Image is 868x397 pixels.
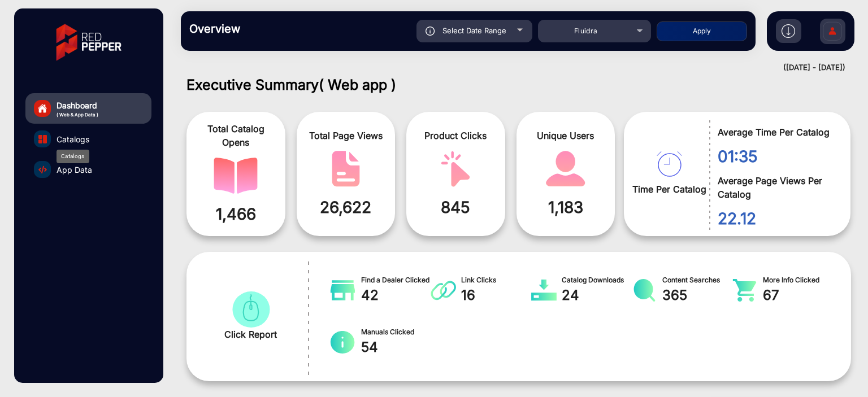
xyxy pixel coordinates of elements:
img: h2download.svg [782,24,795,38]
img: Sign%20Up.svg [821,13,844,53]
span: 67 [763,285,833,306]
img: icon [426,27,435,36]
img: catalog [38,165,47,174]
span: ( Web app ) [319,76,396,93]
img: catalog [657,151,682,177]
span: Unique Users [525,129,607,142]
span: 365 [662,285,732,306]
span: 24 [562,285,632,306]
span: Dashboard [57,99,98,111]
div: ([DATE] - [DATE]) [170,62,845,73]
span: 1,183 [525,195,607,219]
span: Find a Dealer Clicked [361,275,431,285]
a: App Data [25,154,151,185]
span: 54 [361,337,431,357]
span: Catalogs [57,133,89,145]
img: catalog [531,279,557,302]
span: More Info Clicked [763,275,833,285]
span: Catalog Downloads [562,275,632,285]
img: catalog [433,151,478,187]
span: Select Date Range [442,26,506,35]
div: Catalogs [57,150,89,163]
span: Link Clicks [461,275,531,285]
span: 22.12 [718,207,834,230]
h3: Overview [189,22,348,36]
span: 845 [415,195,497,219]
img: catalog [544,151,588,187]
span: Click Report [224,328,277,341]
img: catalog [732,279,757,302]
span: App Data [57,164,92,176]
span: 01:35 [718,145,834,168]
a: Dashboard( Web & App Data ) [25,93,151,124]
img: catalog [324,151,368,187]
span: ( Web & App Data ) [57,111,98,118]
img: home [37,103,47,114]
a: Catalogs [25,124,151,154]
img: catalog [38,135,47,143]
span: Fluidra [574,27,598,35]
h1: Executive Summary [186,76,851,93]
span: Average Time Per Catalog [718,125,834,139]
span: 1,466 [195,202,277,226]
span: 42 [361,285,431,306]
span: Total Page Views [305,129,387,142]
img: catalog [214,158,258,194]
img: catalog [632,279,657,302]
img: catalog [330,279,355,302]
span: Content Searches [662,275,732,285]
img: catalog [330,331,355,354]
span: 26,622 [305,195,387,219]
img: catalog [229,291,273,328]
button: Apply [657,21,747,41]
span: Total Catalog Opens [195,122,277,149]
span: Product Clicks [415,129,497,142]
span: 16 [461,285,531,306]
span: Average Page Views Per Catalog [718,174,834,201]
span: Manuals Clicked [361,327,431,337]
img: catalog [431,279,456,302]
img: vmg-logo [48,14,129,71]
